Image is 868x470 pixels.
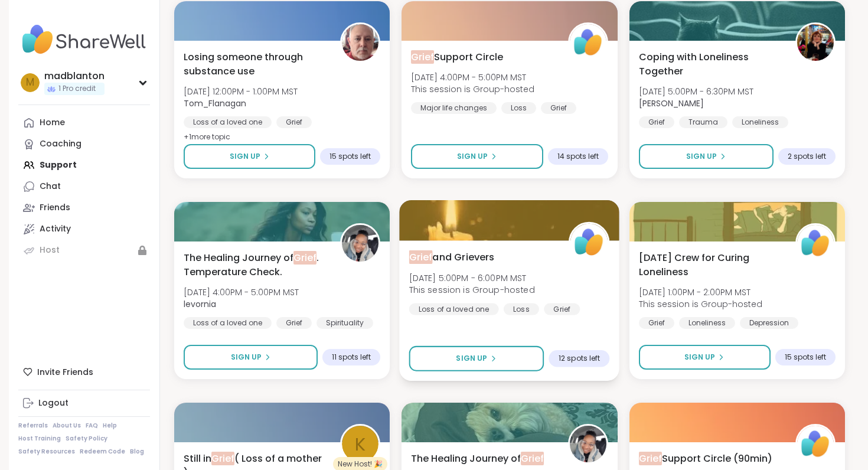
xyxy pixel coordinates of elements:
[130,448,144,456] a: Blog
[184,97,246,109] b: Tom_Flanagan
[18,361,150,383] div: Invite Friends
[504,303,539,315] div: Loss
[501,102,536,114] div: Loss
[18,393,150,414] a: Logout
[184,298,216,310] b: levornia
[570,426,606,462] img: levornia
[18,197,150,218] a: Friends
[184,116,272,128] div: Loss of a loved one
[411,452,544,466] span: The Healing Journey of
[230,151,260,162] span: Sign Up
[457,151,488,162] span: Sign Up
[40,117,65,129] div: Home
[184,50,327,79] span: Losing someone through substance use
[342,225,378,262] img: levornia
[639,97,704,109] b: [PERSON_NAME]
[639,452,772,466] span: Support Circle (90min)
[409,272,535,283] span: [DATE] 5:00PM - 6:00PM MST
[18,112,150,133] a: Home
[797,225,834,262] img: ShareWell
[40,138,81,150] div: Coaching
[409,346,544,371] button: Sign Up
[18,19,150,60] img: ShareWell Nav Logo
[53,422,81,430] a: About Us
[684,352,715,363] span: Sign Up
[18,176,150,197] a: Chat
[276,116,312,128] div: Grief
[797,426,834,462] img: ShareWell
[639,452,662,465] span: Grief
[342,24,378,61] img: Tom_Flanagan
[18,133,150,155] a: Coaching
[679,116,727,128] div: Trauma
[329,152,371,161] span: 15 spots left
[44,70,105,83] div: madblanton
[38,397,68,409] div: Logout
[40,181,61,192] div: Chat
[409,250,433,263] span: Grief
[570,24,606,61] img: ShareWell
[411,102,497,114] div: Major life changes
[66,435,107,443] a: Safety Policy
[18,422,48,430] a: Referrals
[639,286,762,298] span: [DATE] 1:00PM - 2:00PM MST
[639,144,774,169] button: Sign Up
[18,218,150,240] a: Activity
[411,71,534,83] span: [DATE] 4:00PM - 5:00PM MST
[740,317,798,329] div: Depression
[639,50,782,79] span: Coping with Loneliness Together
[409,250,495,264] span: and Grievers
[411,50,503,64] span: Support Circle
[544,303,580,315] div: Grief
[211,452,234,465] span: Grief
[521,452,544,465] span: Grief
[411,83,534,95] span: This session is Group-hosted
[679,317,735,329] div: Loneliness
[639,317,674,329] div: Grief
[184,86,298,97] span: [DATE] 12:00PM - 1:00PM MST
[332,352,371,362] span: 11 spots left
[316,317,373,329] div: Spirituality
[411,50,434,64] span: Grief
[86,422,98,430] a: FAQ
[559,354,600,363] span: 12 spots left
[639,251,782,279] span: [DATE] Crew for Curing Loneliness
[409,284,535,296] span: This session is Group-hosted
[456,353,488,364] span: Sign Up
[18,240,150,261] a: Host
[40,202,70,214] div: Friends
[184,345,318,370] button: Sign Up
[541,102,576,114] div: Grief
[293,251,316,265] span: Grief
[639,116,674,128] div: Grief
[80,448,125,456] a: Redeem Code
[58,84,96,94] span: 1 Pro credit
[40,244,60,256] div: Host
[26,75,34,90] span: m
[184,317,272,329] div: Loss of a loved one
[732,116,788,128] div: Loneliness
[355,430,366,458] span: K
[686,151,717,162] span: Sign Up
[639,86,753,97] span: [DATE] 5:00PM - 6:30PM MST
[184,144,315,169] button: Sign Up
[18,448,75,456] a: Safety Resources
[231,352,262,363] span: Sign Up
[40,223,71,235] div: Activity
[411,144,543,169] button: Sign Up
[639,345,771,370] button: Sign Up
[184,286,299,298] span: [DATE] 4:00PM - 5:00PM MST
[18,435,61,443] a: Host Training
[785,352,826,362] span: 15 spots left
[184,251,327,279] span: The Healing Journey of . Temperature Check.
[571,224,608,261] img: ShareWell
[103,422,117,430] a: Help
[276,317,312,329] div: Grief
[409,303,499,315] div: Loss of a loved one
[788,152,826,161] span: 2 spots left
[639,298,762,310] span: This session is Group-hosted
[797,24,834,61] img: Judy
[557,152,599,161] span: 14 spots left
